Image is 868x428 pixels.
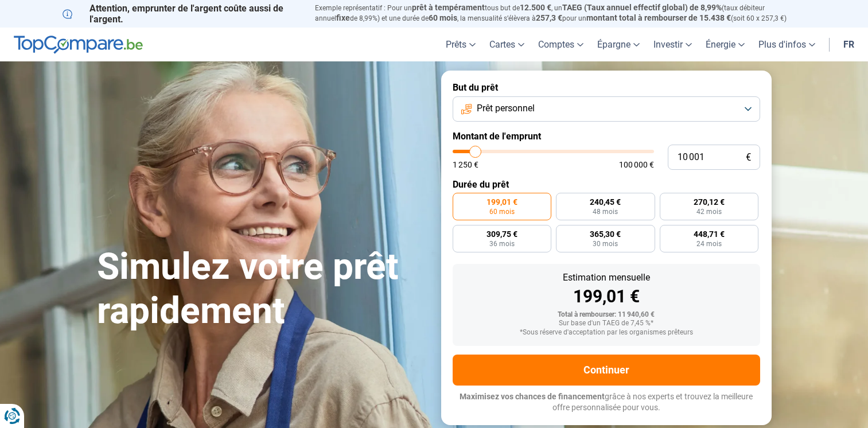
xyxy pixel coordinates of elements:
[453,391,760,414] p: grâce à nos experts et trouvez la meilleure offre personnalisée pour vous.
[694,198,725,206] span: 270,12 €
[429,13,457,22] span: 60 mois
[336,13,350,22] span: fixe
[694,230,725,238] span: 448,71 €
[590,230,621,238] span: 365,30 €
[593,240,618,247] span: 30 mois
[647,28,699,61] a: Investir
[752,28,822,61] a: Plus d'infos
[590,198,621,206] span: 240,45 €
[63,3,301,25] p: Attention, emprunter de l'argent coûte aussi de l'argent.
[699,28,752,61] a: Énergie
[486,230,517,238] span: 309,75 €
[453,179,760,190] label: Durée du prêt
[412,3,485,12] span: prêt à tempérament
[590,28,647,61] a: Épargne
[477,102,535,115] span: Prêt personnel
[746,153,751,162] span: €
[489,240,515,247] span: 36 mois
[531,28,590,61] a: Comptes
[453,355,760,386] button: Continuer
[536,13,562,22] span: 257,3 €
[462,320,751,328] div: Sur base d'un TAEG de 7,45 %*
[462,311,751,319] div: Total à rembourser: 11 940,60 €
[315,3,806,24] p: Exemple représentatif : Pour un tous but de , un (taux débiteur annuel de 8,99%) et une durée de ...
[486,198,517,206] span: 199,01 €
[462,273,751,282] div: Estimation mensuelle
[696,240,722,247] span: 24 mois
[520,3,551,12] span: 12.500 €
[462,288,751,305] div: 199,01 €
[453,96,760,122] button: Prêt personnel
[14,36,143,54] img: TopCompare
[97,245,427,333] h1: Simulez votre prêt rapidement
[453,131,760,142] label: Montant de l'emprunt
[482,28,531,61] a: Cartes
[439,28,482,61] a: Prêts
[836,28,861,61] a: fr
[562,3,722,12] span: TAEG (Taux annuel effectif global) de 8,99%
[593,208,618,215] span: 48 mois
[460,392,605,401] span: Maximisez vos chances de financement
[586,13,731,22] span: montant total à rembourser de 15.438 €
[619,161,654,169] span: 100 000 €
[489,208,515,215] span: 60 mois
[462,329,751,337] div: *Sous réserve d'acceptation par les organismes prêteurs
[453,82,760,93] label: But du prêt
[453,161,478,169] span: 1 250 €
[696,208,722,215] span: 42 mois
